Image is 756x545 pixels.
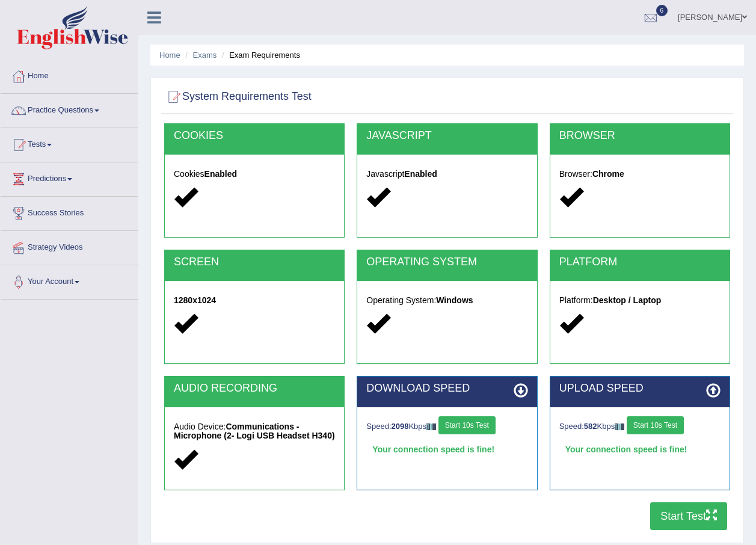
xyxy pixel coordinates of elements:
[559,170,721,179] h5: Browser:
[656,5,668,16] span: 6
[392,422,409,431] strong: 2098
[219,49,300,61] li: Exam Requirements
[174,130,335,142] h2: COOKIES
[438,416,496,434] button: Start 10s Test
[1,60,138,90] a: Home
[174,422,335,441] h5: Audio Device:
[559,256,721,268] h2: PLATFORM
[174,422,335,440] strong: Communications - Microphone (2- Logi USB Headset H340)
[559,130,721,142] h2: BROWSER
[174,256,335,268] h2: SCREEN
[1,265,138,295] a: Your Account
[366,130,527,142] h2: JAVASCRIPT
[159,51,180,60] a: Home
[164,88,312,106] h2: System Requirements Test
[593,295,662,305] strong: Desktop / Laptop
[1,94,138,124] a: Practice Questions
[559,440,721,458] div: Your connection speed is fine!
[366,170,527,179] h5: Javascript
[559,416,721,437] div: Speed: Kbps
[1,231,138,261] a: Strategy Videos
[1,128,138,158] a: Tests
[627,416,684,434] button: Start 10s Test
[366,440,527,458] div: Your connection speed is fine!
[559,296,721,305] h5: Platform:
[204,169,237,179] strong: Enabled
[366,256,527,268] h2: OPERATING SYSTEM
[174,295,216,305] strong: 1280x1024
[174,383,335,395] h2: AUDIO RECORDING
[366,296,527,305] h5: Operating System:
[584,422,597,431] strong: 582
[193,51,217,60] a: Exams
[174,170,335,179] h5: Cookies
[1,162,138,192] a: Predictions
[426,423,436,430] img: ajax-loader-fb-connection.gif
[559,383,721,395] h2: UPLOAD SPEED
[1,197,138,227] a: Success Stories
[650,502,727,530] button: Start Test
[615,423,624,430] img: ajax-loader-fb-connection.gif
[366,416,527,437] div: Speed: Kbps
[436,295,473,305] strong: Windows
[592,169,624,179] strong: Chrome
[366,383,527,395] h2: DOWNLOAD SPEED
[404,169,437,179] strong: Enabled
